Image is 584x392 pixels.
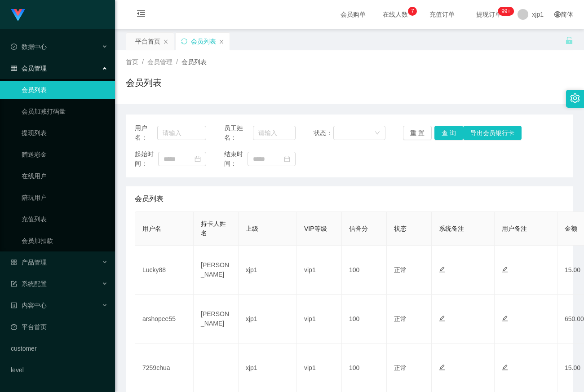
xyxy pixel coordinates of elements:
span: 用户名 [142,225,161,232]
span: 内容中心 [11,302,47,309]
td: [PERSON_NAME] [194,246,239,295]
span: 会员管理 [11,65,47,72]
i: 图标: calendar [195,156,201,162]
td: xjp1 [239,246,297,295]
td: Lucky88 [135,246,194,295]
i: 图标: profile [11,302,17,308]
td: [PERSON_NAME] [194,295,239,344]
span: / [176,58,178,66]
td: 100 [342,295,387,344]
button: 查 询 [434,126,463,140]
i: 图标: form [11,281,17,287]
i: 图标: global [554,11,561,18]
span: 上级 [246,225,258,232]
a: customer [11,339,108,357]
a: 赠送彩金 [22,145,108,163]
button: 导出会员银行卡 [463,126,522,140]
a: 会员加扣款 [22,232,108,250]
p: 7 [411,7,414,16]
i: 图标: setting [570,93,580,103]
span: 正常 [394,364,407,371]
span: 会员列表 [135,194,164,204]
i: 图标: appstore-o [11,259,17,265]
img: logo.9652507e.png [11,9,25,22]
td: xjp1 [239,295,297,344]
h1: 会员列表 [126,76,162,89]
sup: 7 [408,7,417,16]
a: 会员列表 [22,81,108,99]
i: 图标: table [11,65,17,71]
i: 图标: edit [502,266,508,273]
a: 陪玩用户 [22,189,108,207]
span: 提现订单 [472,11,506,18]
span: 金额 [565,225,577,232]
i: 图标: calendar [284,156,290,162]
a: 在线用户 [22,167,108,185]
span: 产品管理 [11,259,47,266]
span: 充值订单 [425,11,459,18]
i: 图标: edit [502,364,508,370]
span: VIP等级 [304,225,327,232]
input: 请输入 [157,126,206,140]
span: 系统备注 [439,225,464,232]
td: vip1 [297,295,342,344]
span: 员工姓名： [224,123,253,142]
span: 在线人数 [378,11,412,18]
span: 正常 [394,266,407,273]
i: 图标: down [375,130,380,137]
i: 图标: close [163,39,168,44]
span: 数据中心 [11,43,47,50]
td: vip1 [297,246,342,295]
span: 状态 [394,225,407,232]
span: 结束时间： [224,150,248,168]
input: 请输入 [253,126,296,140]
span: 会员管理 [147,58,173,66]
div: 会员列表 [191,33,216,50]
span: 会员列表 [181,58,207,66]
i: 图标: menu-fold [126,0,156,29]
td: arshopee55 [135,295,194,344]
i: 图标: edit [439,266,445,273]
a: 提现列表 [22,124,108,142]
span: 状态： [314,128,333,138]
span: 信誉分 [349,225,368,232]
span: 持卡人姓名 [201,220,226,237]
span: 系统配置 [11,280,47,287]
a: level [11,361,108,379]
span: 用户备注 [502,225,527,232]
a: 充值列表 [22,210,108,228]
i: 图标: edit [439,364,445,370]
span: 首页 [126,58,138,66]
span: / [142,58,144,66]
i: 图标: unlock [565,36,573,44]
a: 图标: dashboard平台首页 [11,318,108,336]
span: 起始时间： [135,150,158,168]
a: 会员加减打码量 [22,102,108,120]
span: 用户名： [135,123,157,142]
i: 图标: check-circle-o [11,44,17,50]
div: 平台首页 [135,33,160,50]
button: 重 置 [403,126,432,140]
td: 100 [342,246,387,295]
i: 图标: close [219,39,224,44]
i: 图标: sync [181,38,187,44]
sup: 236 [498,7,514,16]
